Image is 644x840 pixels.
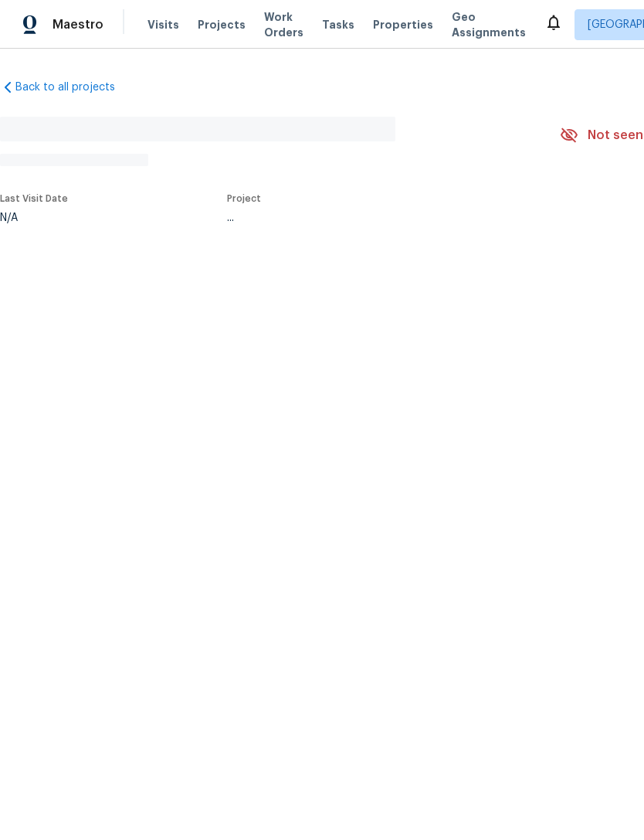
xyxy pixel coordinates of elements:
[227,213,524,223] div: ...
[322,19,354,30] span: Tasks
[147,17,179,32] span: Visits
[373,17,433,32] span: Properties
[198,17,246,32] span: Projects
[53,17,103,32] span: Maestro
[264,9,303,40] span: Work Orders
[452,9,526,40] span: Geo Assignments
[227,194,261,203] span: Project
